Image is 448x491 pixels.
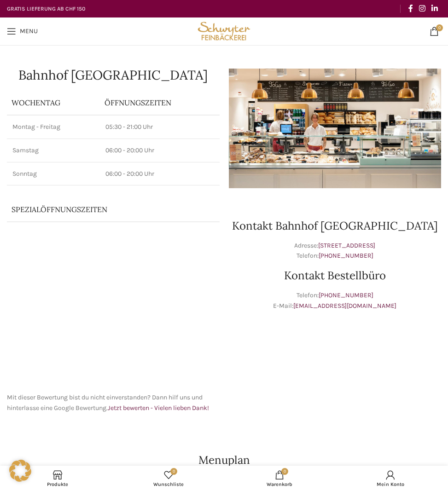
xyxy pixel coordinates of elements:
span: Mein Konto [339,481,441,487]
strong: GRATIS LIEFERUNG AB CHF 150 [7,6,85,12]
a: Linkedin social link [429,1,441,16]
p: 06:00 - 20:00 Uhr [105,146,214,155]
span: Menu [20,28,38,35]
img: Bäckerei Schwyter [196,17,252,45]
p: Sonntag [12,169,94,179]
p: 06:00 - 20:00 Uhr [105,169,214,179]
a: Mein Konto [335,468,446,489]
a: Instagram social link [416,1,428,16]
p: Montag - Freitag [12,122,94,132]
p: 05:30 - 21:00 Uhr [105,122,214,132]
span: 0 [281,468,288,475]
a: Facebook social link [405,1,416,16]
a: 0 Warenkorb [224,468,335,489]
a: Produkte [2,468,113,489]
span: Produkte [7,481,109,487]
p: Mit dieser Bewertung bist du nicht einverstanden? Dann hilf uns und hinterlasse eine Google Bewer... [7,393,220,413]
a: 0 Wunschliste [113,468,224,489]
div: My cart [224,468,335,489]
a: Open mobile menu [2,22,42,40]
a: [STREET_ADDRESS] [318,242,375,249]
span: Warenkorb [229,481,331,487]
a: [PHONE_NUMBER] [319,252,373,260]
a: Site logo [196,27,252,35]
a: Jetzt bewerten - Vielen lieben Dank! [108,404,209,412]
p: Adresse: Telefon: [229,241,442,261]
a: [EMAIL_ADDRESS][DOMAIN_NAME] [293,302,396,310]
span: 0 [436,24,443,31]
h2: Menuplan [7,455,441,466]
div: Meine Wunschliste [113,468,224,489]
span: 0 [170,468,177,475]
p: Telefon: E-Mail: [229,290,442,311]
a: [PHONE_NUMBER] [319,291,373,299]
h1: Bahnhof [GEOGRAPHIC_DATA] [7,69,220,81]
p: Spezialöffnungszeiten [12,204,195,214]
a: 0 [425,22,443,40]
p: Samstag [12,146,94,155]
span: Wunschliste [118,481,220,487]
h2: Kontakt Bestellbüro [229,270,442,281]
p: Wochentag [12,98,95,108]
p: ÖFFNUNGSZEITEN [105,98,215,108]
h2: Kontakt Bahnhof [GEOGRAPHIC_DATA] [229,220,442,231]
iframe: schwyter bahnhof [7,245,220,383]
